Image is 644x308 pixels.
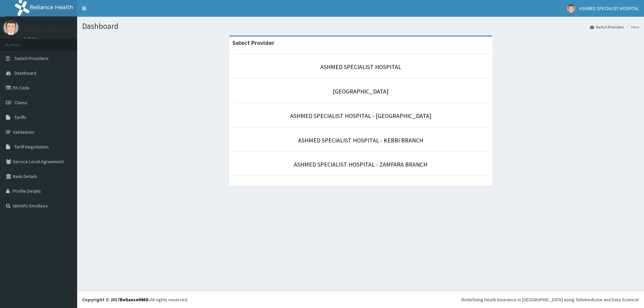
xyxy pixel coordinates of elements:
[120,297,149,303] a: RelianceHMO
[14,70,36,76] span: Dashboard
[333,87,388,95] a: [GEOGRAPHIC_DATA]
[23,37,40,41] a: Online
[625,24,639,30] li: Here
[23,27,104,33] p: ASHMED SPECIALIST HOSPITAL
[14,100,28,106] span: Claims
[290,112,431,120] a: ASHMED SPECIALIST HOSPITAL - [GEOGRAPHIC_DATA]
[82,297,150,303] strong: Copyright © 2017 .
[320,63,401,71] a: ASHMED SPECIALIST HOSPITAL
[3,20,18,35] img: User Image
[14,114,26,120] span: Tariffs
[294,161,427,168] a: ASHMED SPECIALIST HOSPITAL - ZAMFARA BRANCH
[82,22,639,30] h1: Dashboard
[462,296,639,303] div: Redefining Heath Insurance in [GEOGRAPHIC_DATA] using Telemedicine and Data Science!
[579,5,639,11] span: ASHMED SPECIALIST HOSPITAL
[232,39,274,47] strong: Select Provider
[590,24,624,30] a: Switch Providers
[298,136,423,144] a: ASHMED SPECIALIST HOSPITAL - KEBBI BRANCH
[567,4,575,13] img: User Image
[14,144,49,150] span: Tariff Negotiation
[77,291,644,308] footer: All rights reserved.
[14,55,49,61] span: Switch Providers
